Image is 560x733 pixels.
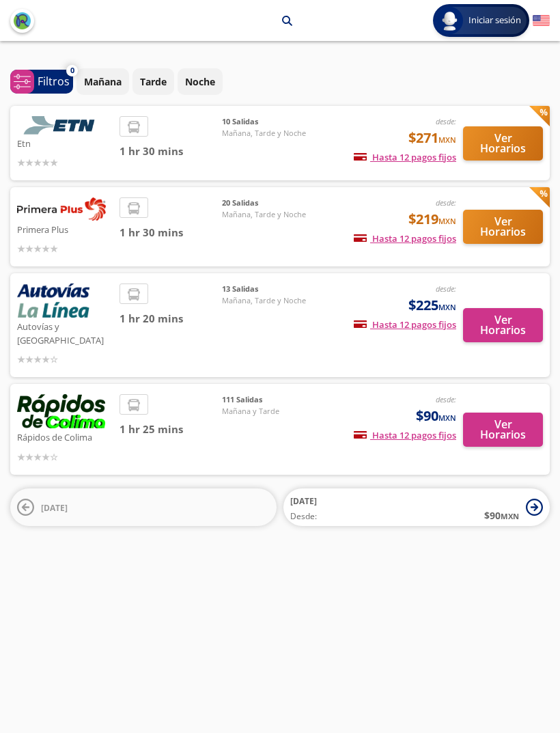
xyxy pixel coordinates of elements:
span: 20 Salidas [222,197,318,209]
button: Ver Horarios [463,308,543,342]
p: Colima [171,14,204,28]
span: $90 [416,406,456,426]
button: Tarde [132,68,174,95]
span: Hasta 12 pagos fijos [354,318,456,331]
span: 1 hr 20 mins [120,311,222,327]
button: Noche [178,68,223,95]
span: 1 hr 25 mins [120,421,222,437]
span: 13 Salidas [222,283,318,295]
img: Autovías y La Línea [17,283,89,318]
button: Ver Horarios [463,413,543,447]
span: [DATE] [41,502,68,514]
p: Tarde [140,74,167,89]
p: Autovías y [GEOGRAPHIC_DATA] [17,318,113,347]
span: Mañana, Tarde y Noche [222,295,318,307]
em: desde: [436,197,456,208]
small: MXN [501,511,519,521]
span: 10 Salidas [222,116,318,128]
em: desde: [436,394,456,404]
p: Primera Plus [17,221,113,237]
button: Mañana [76,68,129,95]
button: Ver Horarios [463,210,543,244]
p: Rápidos de Colima [17,428,113,445]
button: back [10,9,34,33]
span: $225 [408,295,456,316]
img: Primera Plus [17,197,106,221]
em: desde: [436,116,456,126]
span: $219 [408,209,456,230]
span: $ 90 [484,508,519,523]
span: Desde: [290,510,317,523]
small: MXN [438,135,456,145]
span: [DATE] [290,495,317,507]
p: Manzanillo [221,14,272,28]
img: Rápidos de Colima [17,394,105,428]
span: Hasta 12 pagos fijos [354,429,456,441]
button: [DATE] [10,488,277,526]
span: Hasta 12 pagos fijos [354,232,456,245]
small: MXN [438,413,456,423]
button: [DATE]Desde:$90MXN [283,488,550,526]
p: Noche [185,74,215,89]
p: Etn [17,135,113,151]
span: Mañana, Tarde y Noche [222,209,318,221]
span: $271 [408,128,456,148]
small: MXN [438,302,456,312]
small: MXN [438,216,456,226]
p: Mañana [84,74,122,89]
em: desde: [436,283,456,294]
button: Ver Horarios [463,126,543,161]
span: Mañana, Tarde y Noche [222,128,318,139]
span: 1 hr 30 mins [120,143,222,159]
button: 0Filtros [10,70,73,94]
button: English [533,12,550,29]
span: 1 hr 30 mins [120,225,222,240]
span: 0 [70,65,74,77]
span: Hasta 12 pagos fijos [354,151,456,163]
img: Etn [17,116,106,135]
span: Iniciar sesión [463,14,527,27]
p: Filtros [38,73,70,89]
span: 111 Salidas [222,394,318,406]
span: Mañana y Tarde [222,406,318,417]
